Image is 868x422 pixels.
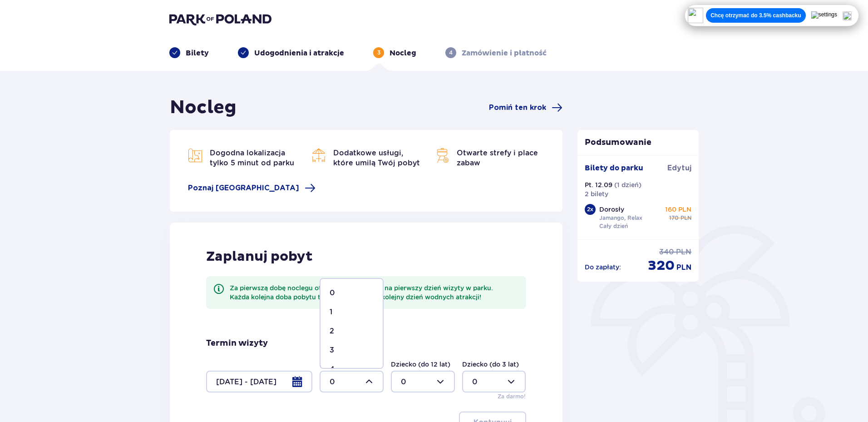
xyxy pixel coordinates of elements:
[170,96,237,119] h1: Nocleg
[585,189,608,199] p: 2 bilety
[599,222,628,230] p: Cały dzień
[377,49,380,57] p: 3
[330,288,335,298] p: 0
[435,148,449,163] img: Map Icon
[585,180,612,189] p: Pt. 12.09
[462,48,547,58] p: Zamówienie i płatność
[648,257,675,274] p: 320
[462,360,519,369] label: Dziecko (do 3 lat)
[449,49,453,57] p: 4
[206,248,313,265] p: Zaplanuj pobyt
[457,149,538,167] span: Otwarte strefy i place zabaw
[585,163,643,173] p: Bilety do parku
[330,345,334,355] p: 3
[330,326,334,336] p: 2
[659,247,674,257] p: 340
[585,204,596,215] div: 2 x
[681,214,691,222] p: PLN
[489,102,562,113] a: Pomiń ten krok
[676,263,691,273] p: PLN
[210,149,294,167] span: Dogodna lokalizacja tylko 5 minut od parku
[330,307,332,317] p: 1
[311,148,326,163] img: Bar Icon
[169,13,271,25] img: Park of Poland logo
[599,214,642,222] p: Jamango, Relax
[614,180,641,189] p: ( 1 dzień )
[676,247,691,257] p: PLN
[390,48,416,58] p: Nocleg
[188,183,299,193] span: Poznaj [GEOGRAPHIC_DATA]
[498,392,526,401] p: Za darmo!
[230,283,519,302] div: Za pierwszą dobę noclegu otrzymasz 10% zniżki na pierwszy dzień wizyty w parku. Każda kolejna dob...
[254,48,344,58] p: Udogodnienia i atrakcje
[391,360,450,369] label: Dziecko (do 12 lat)
[599,205,624,214] p: Dorosły
[669,214,679,222] p: 170
[206,338,268,349] p: Termin wizyty
[665,205,691,214] p: 160 PLN
[577,137,699,148] p: Podsumowanie
[188,148,202,163] img: Map Icon
[188,183,316,194] a: Poznaj [GEOGRAPHIC_DATA]
[489,103,546,113] span: Pomiń ten krok
[186,48,209,58] p: Bilety
[333,149,420,167] span: Dodatkowe usługi, które umilą Twój pobyt
[585,263,621,272] p: Do zapłaty :
[667,163,691,173] a: Edytuj
[330,364,335,374] p: 4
